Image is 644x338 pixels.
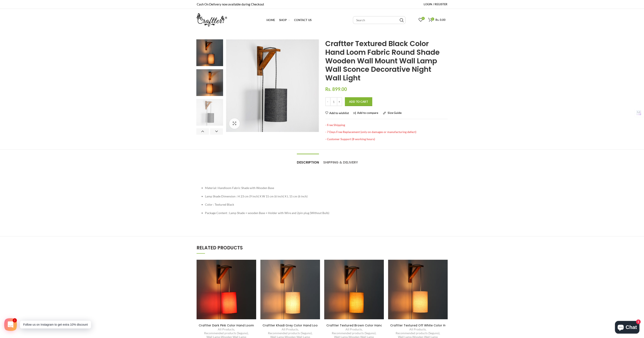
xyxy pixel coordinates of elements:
[196,128,209,135] button: Previous
[205,203,234,206] span: Color : Textured Black
[431,17,434,21] span: 0
[326,323,382,327] a: Craftter Textured Brown Color Hand Loom Fabric Round Shade Wooden Wall Mount Wall Lamp Wall Sconc...
[416,16,425,24] a: 0
[205,211,329,215] span: Package Content : Lamp Shade + wooden Base + Holder with Wire and 2pin plug (Without Bulb)
[205,186,274,190] span: Material: Handloom Fabric Shade with Wooden Base
[262,323,463,327] span: Craftter Khadi Grey Color Hand Loom Fabric Round Shade Wooden Wall Mount Wall Lamp Wall Sconce De...
[325,86,347,92] span: Rs. 899.00
[297,154,319,167] a: Description
[337,97,342,106] input: +
[262,323,318,327] a: Craftter Khadi Grey Color Hand Loom Fabric Round Shade Wooden Wall Mount Wall Lamp Wall Sconce De...
[325,97,331,106] input: -
[388,111,402,114] span: Size Guide
[329,112,349,114] span: Add to wishlist
[210,128,223,135] button: Next
[390,323,446,327] a: Craftter Textured Off White Color Hand Loom Fabric Round Shade Wooden Wall Mount Wall Lamp Wall S...
[297,160,319,165] span: Description
[279,18,287,22] span: Shop
[345,327,362,331] a: All Products
[390,323,603,327] span: Craftter Textured Off White Color Hand Loom Fabric Round Shade Wooden Wall Mount Wall Lamp Wall S...
[12,318,17,323] span: 1
[426,16,448,24] a: 0 Rs. 0.00
[353,111,378,114] a: Add to compare
[396,331,439,335] a: Recommended products (Seguno)
[197,13,227,27] img: craftter.com
[357,111,378,114] span: Add to compare
[422,17,425,20] span: 0
[196,39,223,66] img: CWWL-1-1_150x_crop_center.jpg
[277,16,292,24] a: Shop
[400,18,404,22] input: Search
[345,97,372,106] button: Add to Cart
[264,16,277,24] a: Home
[435,18,446,21] span: Rs. 0.00
[196,99,223,126] img: CWWL-1-3_150x_crop_center.jpg
[199,323,396,327] span: Craftter Dark Pink Color Hand Loom Fabric Round Shade Wooden Wall Mount Wall Lamp Wall Sconce Dec...
[294,18,312,22] span: Contact Us
[199,323,254,327] a: Craftter Dark Pink Color Hand Loom Fabric Round Shade Wooden Wall Mount Wall Lamp Wall Sconce Dec...
[204,331,248,335] a: Recommended products (Seguno)
[282,327,298,331] a: All Products
[323,154,358,167] a: Shipping & Delivery
[614,321,641,335] inbox-online-store-chat: Shopify online store chat
[266,18,275,22] span: Home
[332,331,376,335] a: Recommended products (Seguno)
[323,160,358,165] span: Shipping & Delivery
[383,111,402,114] a: Size Guide
[292,16,314,24] a: Contact Us
[326,323,534,327] span: Craftter Textured Brown Color Hand Loom Fabric Round Shade Wooden Wall Mount Wall Lamp Wall Sconc...
[197,245,243,251] span: RELATED PRODUCTS
[353,16,406,24] input: Search
[325,39,440,83] span: Craftter Textured Black Color Hand Loom Fabric Round Shade Wooden Wall Mount Wall Lamp Wall Sconc...
[409,327,426,331] a: All Products
[196,69,223,96] img: CWWL-1-2_150x_crop_center.jpg
[325,119,448,141] div: - Free Shipping - 7 Days Free Replacement (only on damages or manufacturing defect) - Customer Su...
[268,331,312,335] a: Recommended products (Seguno)
[218,327,234,331] a: All Products
[325,112,349,114] a: Add to wishlist
[424,3,447,6] span: Login / Register
[205,194,308,198] span: Lamp Shade Dimension : H 23 cm (9 inch) X W 15 cm (6 inch) X L 15 cm (6 inch)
